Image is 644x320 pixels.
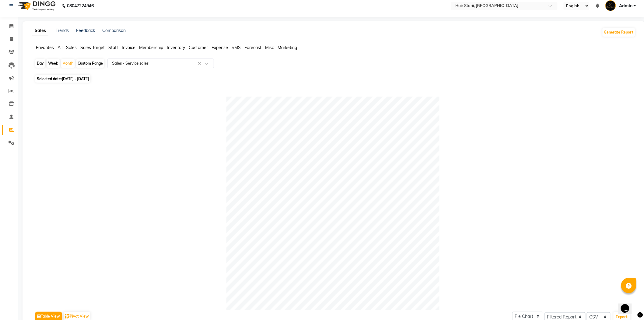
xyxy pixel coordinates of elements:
[65,314,70,319] img: pivot.png
[108,45,118,50] span: Staff
[603,28,635,37] button: Generate Report
[189,45,208,50] span: Customer
[80,45,105,50] span: Sales Target
[47,59,60,68] div: Week
[35,75,90,83] span: Selected date:
[167,45,185,50] span: Inventory
[278,45,297,50] span: Marketing
[265,45,274,50] span: Misc
[76,28,95,33] a: Feedback
[619,3,632,9] span: Admin
[56,28,69,33] a: Trends
[102,28,126,33] a: Comparison
[244,45,261,50] span: Forecast
[32,25,48,36] a: Sales
[58,45,62,50] span: All
[66,45,77,50] span: Sales
[35,59,45,68] div: Day
[139,45,163,50] span: Membership
[232,45,241,50] span: SMS
[198,60,203,67] span: Clear all
[212,45,228,50] span: Expense
[122,45,135,50] span: Invoice
[605,0,616,11] img: Admin
[618,296,638,314] iframe: chat widget
[36,45,54,50] span: Favorites
[61,59,75,68] div: Month
[62,76,89,81] span: [DATE] - [DATE]
[76,59,104,68] div: Custom Range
